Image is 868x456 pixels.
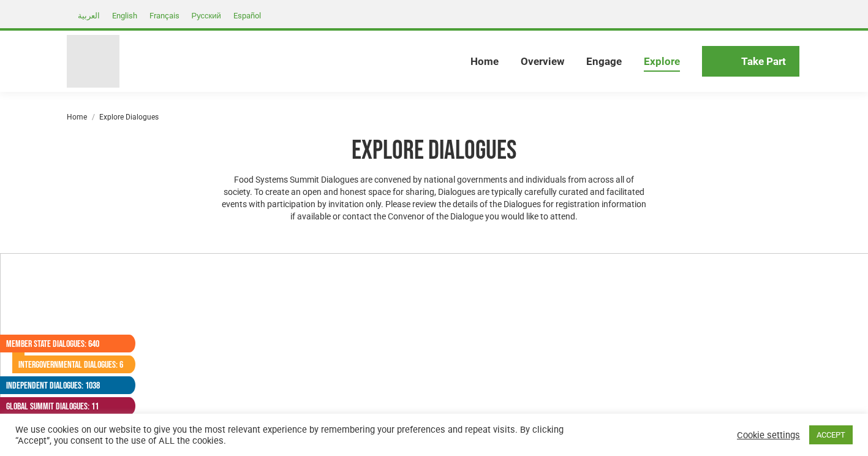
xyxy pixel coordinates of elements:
[106,8,143,23] a: English
[192,11,221,20] span: Русский
[644,55,680,68] span: Explore
[67,113,87,121] a: Home
[143,8,186,23] a: Français
[227,8,267,23] a: Español
[586,55,622,68] span: Engage
[186,8,227,23] a: Русский
[72,8,106,23] a: العربية
[737,430,800,441] a: Cookie settings
[12,355,123,373] a: Intergovernmental Dialogues: 6
[221,173,647,222] p: Food Systems Summit Dialogues are convened by national governments and individuals from across al...
[99,113,159,121] span: Explore Dialogues
[233,11,261,20] span: Español
[809,425,853,444] a: ACCEPT
[67,35,119,88] img: Food Systems Summit Dialogues
[221,134,647,167] h1: Explore Dialogues
[521,55,564,68] span: Overview
[15,424,602,446] div: We use cookies on our website to give you the most relevant experience by remembering your prefer...
[149,11,179,20] span: Français
[78,11,100,20] span: العربية
[741,55,786,68] span: Take Part
[470,55,499,68] span: Home
[112,11,137,20] span: English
